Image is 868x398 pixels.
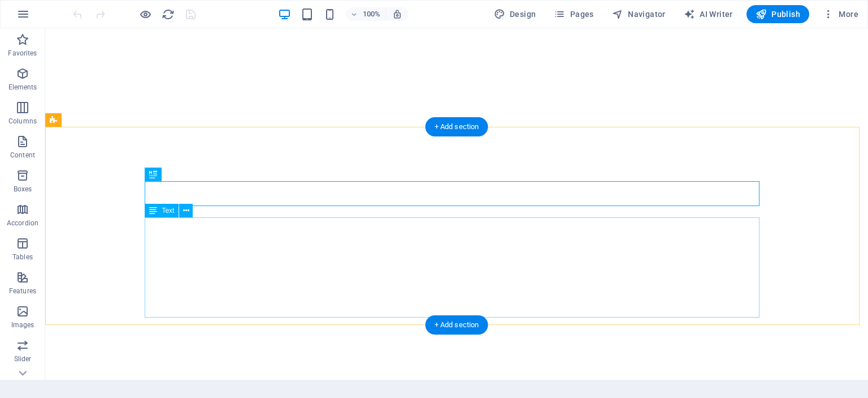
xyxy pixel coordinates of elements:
[549,5,598,23] button: Pages
[8,117,37,126] p: Columns
[162,207,174,214] span: Text
[346,7,386,21] button: 100%
[756,8,800,20] span: Publish
[426,117,488,136] div: + Add section
[554,8,593,20] span: Pages
[426,315,488,335] div: + Add section
[823,8,858,20] span: More
[14,354,32,363] p: Slider
[8,83,37,92] p: Elements
[138,7,152,21] button: Click here to leave preview mode and continue editing
[489,5,541,23] button: Design
[489,5,541,23] div: Design (Ctrl+Alt+Y)
[12,253,33,262] p: Tables
[162,8,175,21] i: Reload page
[607,5,670,23] button: Navigator
[14,185,32,194] p: Boxes
[392,9,402,19] i: On resize automatically adjust zoom level to fit chosen device.
[9,286,36,296] p: Features
[818,5,863,23] button: More
[679,5,737,23] button: AI Writer
[11,320,34,329] p: Images
[7,219,38,228] p: Accordion
[612,8,666,20] span: Navigator
[494,8,536,20] span: Design
[8,49,37,58] p: Favorites
[747,5,809,23] button: Publish
[161,7,175,21] button: reload
[363,7,381,21] h6: 100%
[684,8,733,20] span: AI Writer
[10,151,35,160] p: Content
